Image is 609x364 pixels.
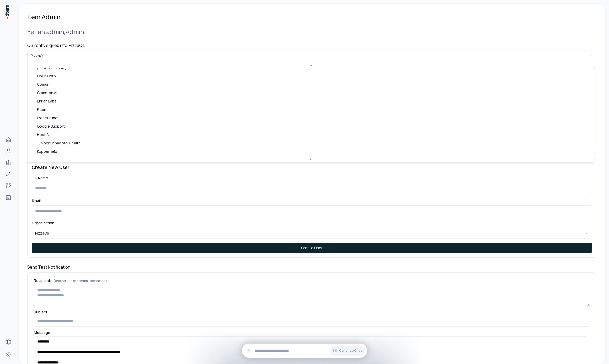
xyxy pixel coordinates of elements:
span: Cranston AI [37,90,57,96]
span: Kopperfield [37,149,57,154]
span: Fluent [37,107,48,112]
span: Enrich Labs [37,99,57,104]
span: Comun [37,82,49,87]
span: Collin Corp [37,74,56,79]
span: Google Support [37,124,65,129]
span: Frenetic Inc [37,116,57,121]
span: Host AI [37,132,50,138]
span: Juniper Behavioral Health [37,141,81,146]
